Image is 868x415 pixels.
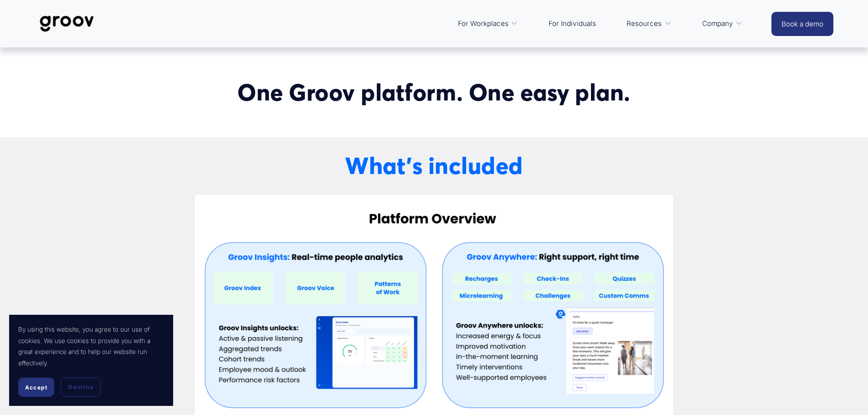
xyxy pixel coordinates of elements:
img: Groov | Workplace Science Platform | Unlock Performance | Drive Results [35,9,99,39]
a: folder dropdown [453,13,523,35]
span: For Workplaces [458,17,508,30]
a: For Individuals [544,13,601,35]
span: Resources [627,17,662,30]
button: Decline [61,378,101,397]
button: Accept [18,378,54,397]
h2: One Groov platform. One easy plan. [116,78,753,106]
span: Decline [68,383,93,391]
span: Accept [25,384,47,391]
a: Book a demo [771,12,833,36]
strong: What’s included [345,151,523,180]
a: folder dropdown [698,13,747,35]
section: Cookie banner [9,315,173,406]
p: By using this website, you agree to our use of cookies. We use cookies to provide you with a grea... [18,324,164,369]
a: folder dropdown [622,13,676,35]
span: Company [702,17,733,30]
